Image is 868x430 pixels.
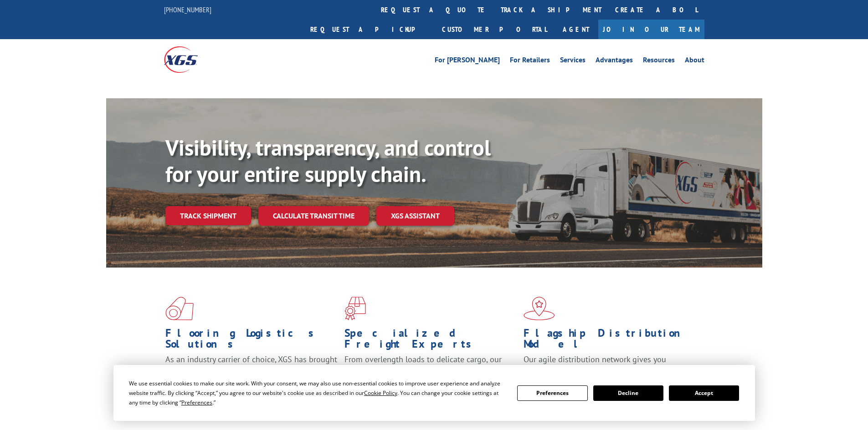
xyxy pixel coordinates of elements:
p: From overlength loads to delicate cargo, our experienced staff knows the best way to move your fr... [344,354,517,395]
button: Preferences [517,385,587,401]
a: Resources [643,56,675,66]
div: Cookie Consent Prompt [113,365,755,421]
span: Preferences [181,399,212,406]
img: xgs-icon-total-supply-chain-intelligence-red [165,297,194,320]
a: Join Our Team [598,20,704,39]
b: Visibility, transparency, and control for your entire supply chain. [165,133,491,188]
a: Request a pickup [303,20,435,39]
a: For [PERSON_NAME] [435,56,500,66]
img: xgs-icon-focused-on-flooring-red [344,297,366,320]
div: We use essential cookies to make our site work. With your consent, we may also use non-essential ... [129,379,506,407]
a: Agent [554,20,598,39]
h1: Specialized Freight Experts [344,328,517,354]
a: For Retailers [510,56,550,66]
a: About [685,56,704,66]
span: As an industry carrier of choice, XGS has brought innovation and dedication to flooring logistics... [165,354,337,386]
button: Decline [593,385,663,401]
a: XGS ASSISTANT [376,206,454,226]
h1: Flooring Logistics Solutions [165,328,338,354]
h1: Flagship Distribution Model [524,328,696,354]
a: [PHONE_NUMBER] [164,5,211,14]
img: xgs-icon-flagship-distribution-model-red [524,297,555,320]
span: Our agile distribution network gives you nationwide inventory management on demand. [524,354,691,375]
span: Cookie Policy [364,389,397,397]
a: Track shipment [165,206,251,225]
a: Customer Portal [435,20,554,39]
a: Calculate transit time [258,206,369,226]
button: Accept [669,385,739,401]
a: Services [560,56,586,66]
a: Advantages [596,56,633,66]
